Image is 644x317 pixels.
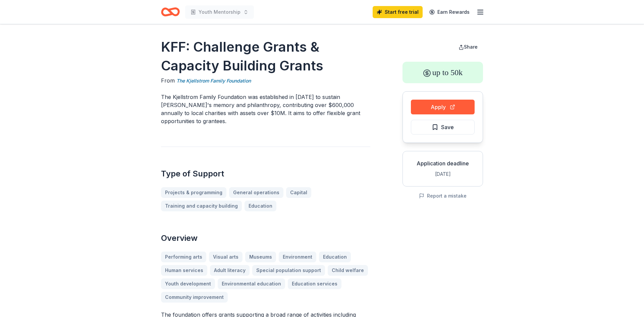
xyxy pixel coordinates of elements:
[161,187,226,198] a: Projects & programming
[408,159,477,167] div: Application deadline
[229,187,283,198] a: General operations
[425,6,474,18] a: Earn Rewards
[161,4,180,20] a: Home
[411,100,475,114] button: Apply
[185,5,254,19] button: Youth Mentorship
[161,233,370,244] h2: Overview
[411,120,475,135] button: Save
[373,6,423,18] a: Start free trial
[161,93,370,125] p: The Kjellstrom Family Foundation was established in [DATE] to sustain [PERSON_NAME]'s memory and ...
[176,77,251,85] a: The Kjellstrom Family Foundation
[402,62,483,83] div: up to 50k
[286,187,311,198] a: Capital
[161,38,370,75] h1: KFF: Challenge Grants & Capacity Building Grants
[245,201,276,211] a: Education
[441,123,454,131] span: Save
[464,44,478,50] span: Share
[408,170,477,178] div: [DATE]
[161,76,370,85] div: From
[161,168,370,179] h2: Type of Support
[453,40,483,54] button: Share
[161,201,242,211] a: Training and capacity building
[419,192,467,200] button: Report a mistake
[199,8,240,16] span: Youth Mentorship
